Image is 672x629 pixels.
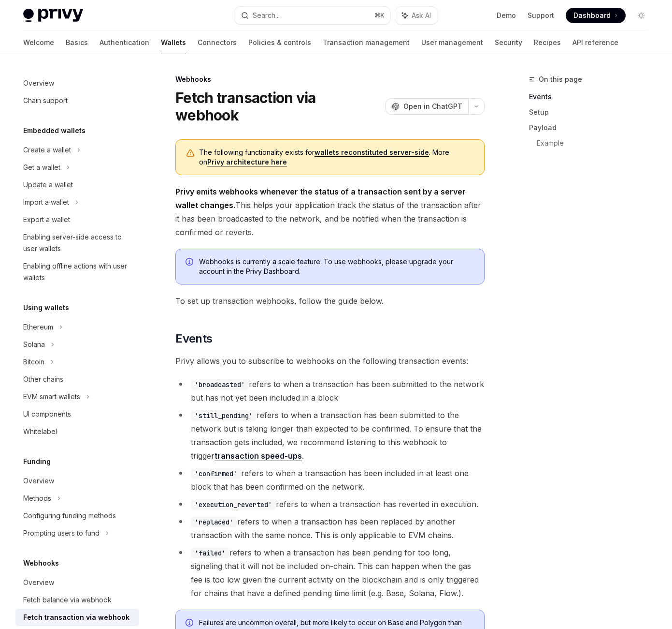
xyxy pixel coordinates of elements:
[412,11,431,20] span: Ask AI
[529,89,657,105] a: Events
[23,144,71,156] div: Create a wallet
[15,574,139,591] a: Overview
[528,11,554,20] a: Support
[175,515,485,542] li: refers to when a transaction has been replaced by another transaction with the same nonce. This i...
[23,426,57,437] div: Whitelabel
[23,475,54,487] div: Overview
[537,135,657,151] a: Example
[23,214,70,225] div: Export a wallet
[175,497,485,511] li: refers to when a transaction has reverted in execution.
[186,149,195,158] svg: Warning
[403,102,462,111] span: Open in ChatGPT
[186,258,195,268] svg: Info
[395,7,438,24] button: Ask AI
[23,162,60,173] div: Get a wallet
[573,11,611,20] span: Dashboard
[175,408,485,463] li: refers to when a transaction has been submitted to the network but is taking longer than expected...
[15,228,139,257] a: Enabling server-side access to user wallets
[23,493,51,504] div: Methods
[186,619,195,629] svg: Info
[23,31,54,54] a: Welcome
[23,95,68,106] div: Chain support
[175,546,485,600] li: refers to when a transaction has been pending for too long, signaling that it will not be include...
[248,31,311,54] a: Policies & controls
[191,468,241,479] code: 'confirmed'
[198,31,237,54] a: Connectors
[175,331,212,346] span: Events
[15,92,139,109] a: Chain support
[175,377,485,404] li: refers to when a transaction has been submitted to the network but has not yet been included in a...
[191,410,257,421] code: 'still_pending'
[23,408,71,420] div: UI components
[175,354,485,368] span: Privy allows you to subscribe to webhooks on the following transaction events:
[100,31,149,54] a: Authentication
[234,7,390,24] button: Search...⌘K
[191,548,229,558] code: 'failed'
[374,12,385,19] span: ⌘ K
[175,187,466,210] strong: Privy emits webhooks whenever the status of a transaction sent by a server wallet changes.
[23,510,116,522] div: Configuring funding methods
[23,356,44,368] div: Bitcoin
[161,31,186,54] a: Wallets
[253,10,280,21] div: Search...
[315,148,429,157] a: wallets reconstituted server-side
[23,9,83,22] img: light logo
[15,211,139,228] a: Export a wallet
[539,74,582,85] span: On this page
[23,77,54,89] div: Overview
[175,185,485,239] span: This helps your application track the status of the transaction after it has been broadcasted to ...
[15,257,139,286] a: Enabling offline actions with user wallets
[386,98,468,115] button: Open in ChatGPT
[214,451,302,461] a: transaction speed-ups
[495,31,522,54] a: Security
[23,339,45,350] div: Solana
[23,231,133,255] div: Enabling server-side access to user wallets
[15,371,139,388] a: Other chains
[23,196,69,208] div: Import a wallet
[66,31,88,54] a: Basics
[191,379,249,390] code: 'broadcasted'
[175,75,485,84] div: Webhooks
[15,472,139,490] a: Overview
[15,591,139,609] a: Fetch balance via webhook
[23,125,86,136] h5: Embedded wallets
[15,507,139,524] a: Configuring funding methods
[23,374,63,385] div: Other chains
[15,609,139,626] a: Fetch transaction via webhook
[323,31,410,54] a: Transaction management
[23,527,100,539] div: Prompting users to fund
[529,105,657,120] a: Setup
[15,75,139,92] a: Overview
[23,260,133,284] div: Enabling offline actions with user wallets
[421,31,483,54] a: User management
[23,612,129,623] div: Fetch transaction via webhook
[15,176,139,194] a: Update a wallet
[23,321,53,333] div: Ethereum
[207,158,287,166] a: Privy architecture here
[23,577,54,588] div: Overview
[23,302,69,314] h5: Using wallets
[23,594,112,606] div: Fetch balance via webhook
[534,31,561,54] a: Recipes
[191,499,276,510] code: 'execution_reverted'
[23,179,73,191] div: Update a wallet
[175,294,485,308] span: To set up transaction webhooks, follow the guide below.
[23,557,59,569] h5: Webhooks
[199,257,474,276] span: Webhooks is currently a scale feature. To use webhooks, please upgrade your account in the Privy ...
[566,8,626,23] a: Dashboard
[497,11,516,20] a: Demo
[572,31,618,54] a: API reference
[199,148,474,167] span: The following functionality exists for . More on
[529,120,657,135] a: Payload
[633,8,649,23] button: Toggle dark mode
[175,89,382,124] h1: Fetch transaction via webhook
[15,405,139,423] a: UI components
[175,466,485,494] li: refers to when a transaction has been included in at least one block that has been confirmed on t...
[23,456,51,467] h5: Funding
[191,517,237,527] code: 'replaced'
[15,423,139,440] a: Whitelabel
[23,391,80,403] div: EVM smart wallets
